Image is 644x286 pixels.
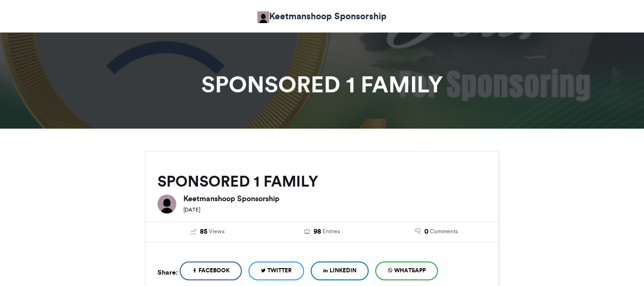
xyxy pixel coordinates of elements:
a: 98 Entries [272,227,372,237]
a: LinkedIn [311,261,369,280]
h1: SPONSORED 1 FAMILY [60,73,584,96]
small: [DATE] [183,206,200,213]
span: 0 [424,227,429,237]
span: LinkedIn [330,266,356,275]
a: Keetmanshoop Sponsorship [257,9,387,23]
span: WhatsApp [394,266,426,275]
span: Comments [430,227,458,236]
a: Facebook [180,261,242,280]
a: 85 Views [157,227,258,237]
h5: Share: [157,266,178,278]
h6: Keetmanshoop Sponsorship [183,195,487,202]
span: 98 [314,227,321,237]
span: Facebook [198,266,230,275]
span: Entries [322,227,340,236]
a: WhatsApp [375,261,438,280]
h2: SPONSORED 1 FAMILY [157,173,487,190]
a: Twitter [248,261,304,280]
a: 0 Comments [386,227,487,237]
span: Twitter [267,266,292,275]
img: Keetmanshoop Sponsorship [257,11,269,23]
span: 85 [200,227,207,237]
span: Views [209,227,224,236]
img: Keetmanshoop Sponsorship [157,195,176,213]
